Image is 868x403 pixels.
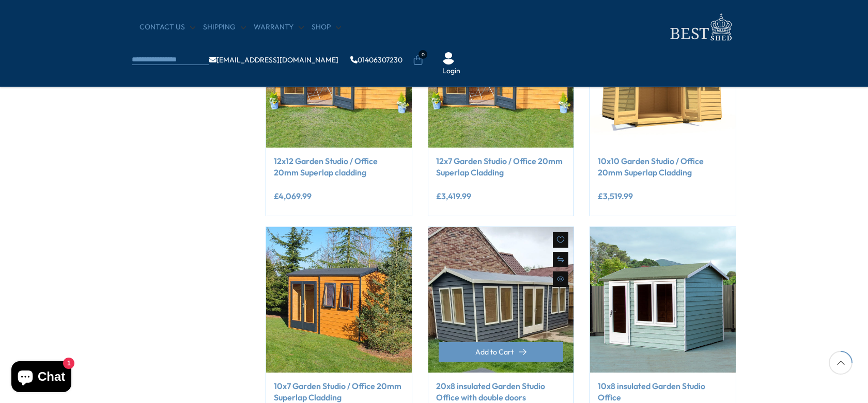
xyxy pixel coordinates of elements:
a: Login [442,66,460,76]
a: Shop [312,22,341,33]
a: 12x12 Garden Studio / Office 20mm Superlap cladding [274,155,404,179]
ins: £3,519.99 [598,192,633,200]
button: Add to Cart [439,342,564,362]
span: Add to Cart [475,348,514,356]
a: Shipping [203,22,246,33]
span: 0 [419,50,427,59]
a: 12x7 Garden Studio / Office 20mm Superlap Cladding [436,155,566,179]
img: logo [664,10,736,44]
a: 0 [413,55,423,66]
a: 10x10 Garden Studio / Office 20mm Superlap Cladding [598,155,728,179]
img: 20x8 insulated Garden Studio Office with double doors - Best Shed [428,227,574,373]
a: Warranty [254,22,304,33]
a: [EMAIL_ADDRESS][DOMAIN_NAME] [209,56,338,63]
img: 10x8 insulated Garden Studio Office - Best Shed [590,227,736,373]
img: User Icon [442,52,455,65]
ins: £4,069.99 [274,192,312,200]
inbox-online-store-chat: Shopify online store chat [8,361,74,395]
ins: £3,419.99 [436,192,471,200]
a: 01406307230 [350,56,402,63]
a: CONTACT US [139,22,195,33]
